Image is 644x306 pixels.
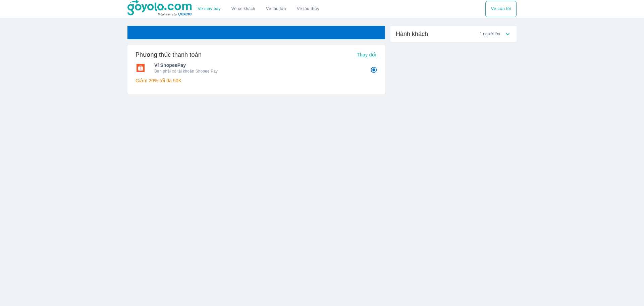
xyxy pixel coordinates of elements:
span: Hành khách [396,30,428,38]
button: Thay đổi [354,50,379,59]
p: Bạn phải có tài khoản Shopee Pay [154,69,361,74]
a: Vé tàu lửa [261,1,291,17]
a: Vé xe khách [231,6,255,11]
span: Ví ShopeePay [154,62,361,69]
button: Vé của tôi [485,1,517,17]
h6: Phương thức thanh toán [136,51,202,59]
div: choose transportation mode [193,1,325,17]
img: Ví ShopeePay [136,64,146,72]
button: Vé tàu thủy [291,1,325,17]
div: Ví ShopeePayVí ShopeePayBạn phải có tài khoản Shopee Pay [136,60,377,76]
span: 1 người lớn [480,31,500,37]
div: choose transportation mode [485,1,517,17]
p: Giảm 20% tối đa 50K [136,77,377,84]
span: Thay đổi [357,52,376,57]
a: Vé máy bay [198,6,221,11]
div: Hành khách1 người lớn [390,26,517,42]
